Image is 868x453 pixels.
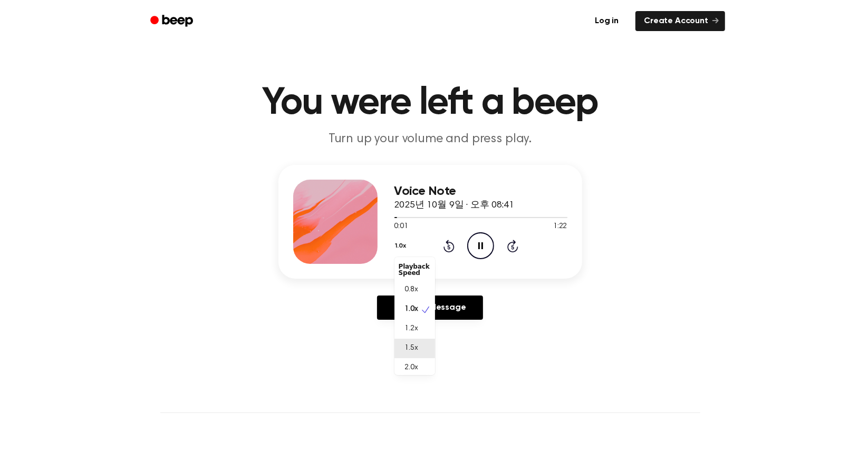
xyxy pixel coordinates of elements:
span: 1.0x [405,304,418,315]
span: 0.8x [405,284,418,296]
span: 1.2x [405,323,418,334]
span: 2.0x [405,362,418,373]
span: 1.5x [405,343,418,354]
div: 1.0x [394,257,435,375]
div: Playback Speed [394,259,435,280]
button: 1.0x [394,237,410,255]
